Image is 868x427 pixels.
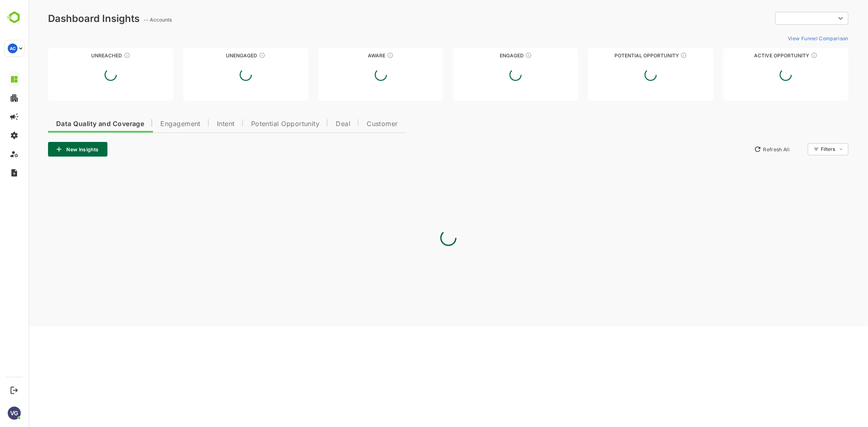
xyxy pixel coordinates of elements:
[791,142,820,157] div: Filters
[4,10,25,25] img: BambooboxLogoMark.f1c84d78b4c51b1a7b5f700c9845e183.svg
[290,52,415,59] div: Aware
[20,52,145,59] div: Unreached
[188,121,206,127] span: Intent
[20,142,79,157] button: New Insights
[756,32,820,45] button: View Funnel Comparison
[560,52,685,59] div: Potential Opportunity
[652,52,658,59] div: These accounts are MQAs and can be passed on to Inside Sales
[722,143,765,156] button: Refresh All
[20,13,111,24] div: Dashboard Insights
[132,121,172,127] span: Engagement
[307,121,322,127] span: Deal
[359,52,365,59] div: These accounts have just entered the buying cycle and need further nurturing
[695,52,820,59] div: Active Opportunity
[497,52,503,59] div: These accounts are warm, further nurturing would qualify them to MQAs
[223,121,291,127] span: Potential Opportunity
[115,17,146,23] ag: -- Accounts
[9,385,20,396] button: Logout
[95,52,102,59] div: These accounts have not been engaged with for a defined time period
[8,407,21,420] div: VG
[155,52,280,59] div: Unengaged
[230,52,237,59] div: These accounts have not shown enough engagement and need nurturing
[424,52,550,59] div: Engaged
[8,44,17,53] div: AC
[338,121,370,127] span: Customer
[792,146,807,152] div: Filters
[28,121,116,127] span: Data Quality and Coverage
[747,11,820,26] div: ​
[783,52,789,59] div: These accounts have open opportunities which might be at any of the Sales Stages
